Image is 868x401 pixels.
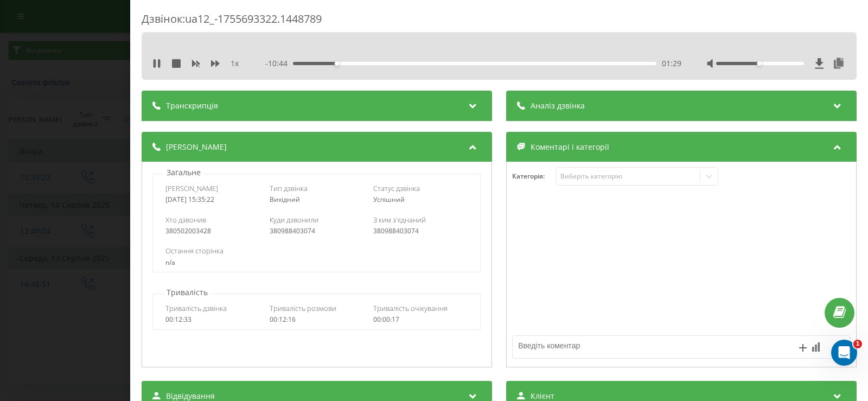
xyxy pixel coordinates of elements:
[757,61,761,66] div: Accessibility label
[853,340,862,348] span: 1
[270,195,300,204] span: Вихідний
[373,195,405,204] span: Успішний
[166,100,218,111] span: Транскрипція
[531,142,609,152] span: Коментарі і категорії
[165,259,468,266] div: n/a
[166,142,227,152] span: [PERSON_NAME]
[373,183,420,193] span: Статус дзвінка
[265,58,293,69] span: - 10:44
[531,100,585,111] span: Аналіз дзвінка
[270,227,365,235] div: 380988403074
[512,173,556,180] h4: Категорія :
[270,183,308,193] span: Тип дзвінка
[373,227,468,235] div: 380988403074
[373,215,426,225] span: З ким з'єднаний
[165,183,218,193] span: [PERSON_NAME]
[662,58,681,69] span: 01:29
[373,316,468,323] div: 00:00:17
[560,172,696,181] div: Виберіть категорію
[165,316,260,323] div: 00:12:33
[270,316,365,323] div: 00:12:16
[164,167,203,178] p: Загальне
[165,196,260,203] div: [DATE] 15:35:22
[231,58,239,69] span: 1 x
[164,287,210,298] p: Тривалість
[335,61,339,66] div: Accessibility label
[142,11,857,33] div: Дзвінок : ua12_-1755693322.1448789
[165,227,260,235] div: 380502003428
[165,246,224,256] span: Остання сторінка
[270,303,336,313] span: Тривалість розмови
[373,303,448,313] span: Тривалість очікування
[270,215,318,225] span: Куди дзвонили
[831,340,857,366] iframe: Intercom live chat
[165,215,206,225] span: Хто дзвонив
[165,303,227,313] span: Тривалість дзвінка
